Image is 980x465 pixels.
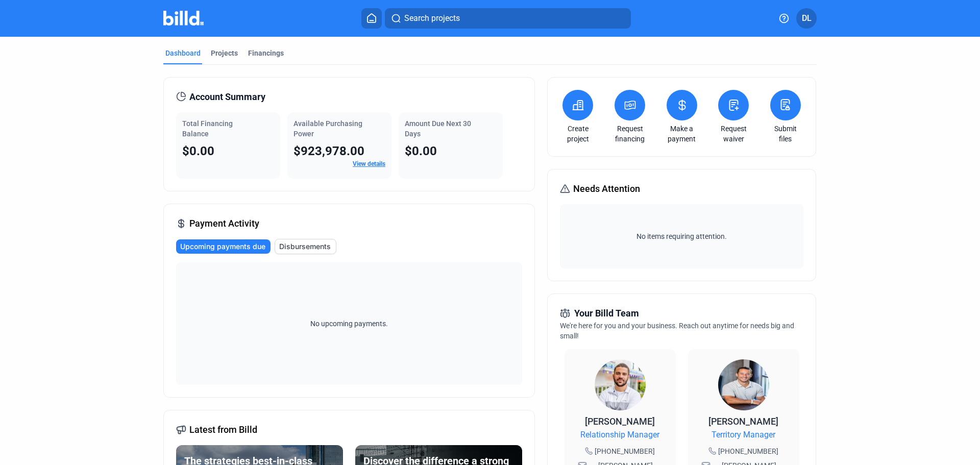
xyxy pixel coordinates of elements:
div: Projects [211,48,238,58]
img: Relationship Manager [595,359,646,410]
span: [PERSON_NAME] [585,416,655,427]
span: Upcoming payments due [180,241,265,252]
span: Disbursements [279,241,331,252]
span: Relationship Manager [580,429,659,441]
span: $923,978.00 [293,144,364,158]
button: Disbursements [275,239,336,254]
span: $0.00 [182,144,214,158]
span: We're here for you and your business. Reach out anytime for needs big and small! [560,322,794,340]
span: Payment Activity [189,216,259,231]
span: Territory Manager [712,429,775,441]
span: Your Billd Team [574,306,639,321]
img: Territory Manager [718,359,769,410]
span: No upcoming payments. [304,319,395,329]
span: [PHONE_NUMBER] [718,446,778,456]
button: Upcoming payments due [176,239,271,254]
span: Needs Attention [573,182,640,196]
button: DL [796,8,817,29]
a: Submit files [768,124,803,144]
button: Search projects [385,8,631,29]
span: [PERSON_NAME] [708,416,778,427]
a: Request waiver [716,124,751,144]
img: Billd Company Logo [163,11,204,26]
span: Available Purchasing Power [293,119,362,138]
span: No items requiring attention. [564,231,799,241]
a: Create project [560,124,596,144]
span: DL [802,12,812,25]
div: Financings [248,48,284,58]
span: Account Summary [189,90,265,104]
span: Total Financing Balance [182,119,233,138]
span: $0.00 [405,144,437,158]
span: [PHONE_NUMBER] [595,446,655,456]
span: Latest from Billd [189,423,257,437]
a: Make a payment [664,124,700,144]
a: View details [353,160,385,167]
div: Dashboard [165,48,201,58]
span: Amount Due Next 30 Days [405,119,471,138]
a: Request financing [612,124,648,144]
span: Search projects [404,12,460,25]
